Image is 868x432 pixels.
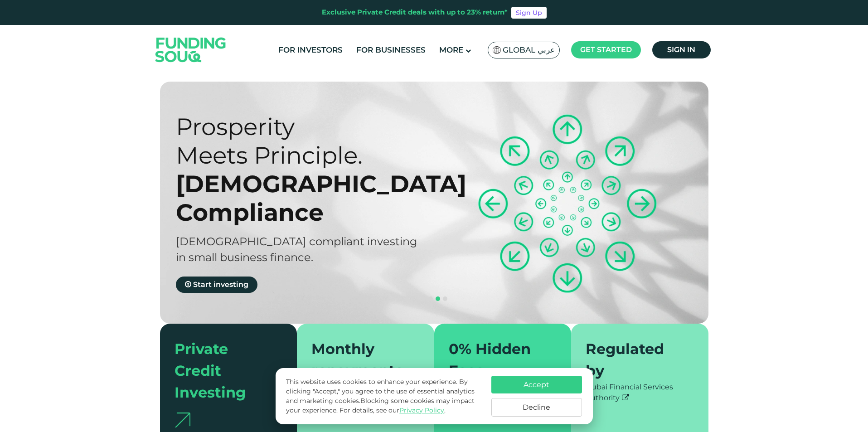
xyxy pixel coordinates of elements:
[311,338,409,382] div: Monthly repayments
[176,141,450,170] div: Meets Principle.
[176,112,450,141] div: Prosperity
[175,338,272,403] div: Private Credit Investing
[176,249,450,265] div: in small business finance.
[434,295,441,302] button: navigation
[439,45,463,54] span: More
[449,338,546,382] div: 0% Hidden Fees
[354,43,428,58] a: For Businesses
[491,398,582,417] button: Decline
[176,170,450,227] div: [DEMOGRAPHIC_DATA] Compliance
[580,45,632,54] span: Get started
[176,277,257,293] a: Start investing
[586,338,683,382] div: Regulated by
[652,41,711,58] a: Sign in
[667,45,695,54] span: Sign in
[441,295,449,302] button: navigation
[146,27,235,73] img: Logo
[286,397,475,414] span: Blocking some cookies may impact your experience.
[399,406,444,414] a: Privacy Policy
[276,43,345,58] a: For Investors
[420,295,427,302] button: navigation
[503,45,555,55] span: Global عربي
[491,376,582,393] button: Accept
[339,406,446,414] span: For details, see our .
[493,46,501,54] img: SA Flag
[586,382,694,403] div: Dubai Financial Services Authority
[286,377,482,415] p: This website uses cookies to enhance your experience. By clicking "Accept," you agree to the use ...
[322,7,508,18] div: Exclusive Private Credit deals with up to 23% return*
[175,413,190,427] img: arrow
[176,233,450,249] div: [DEMOGRAPHIC_DATA] compliant investing
[427,295,434,302] button: navigation
[511,7,547,19] a: Sign Up
[193,280,248,289] span: Start investing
